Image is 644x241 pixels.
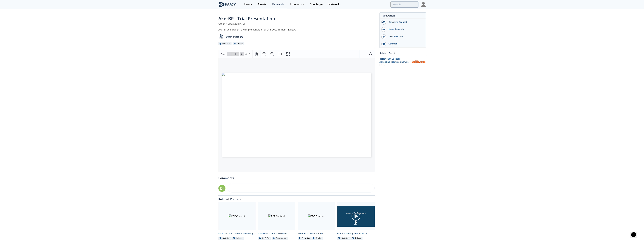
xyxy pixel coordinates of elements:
[380,14,426,19] div: Take Action
[218,28,375,31] div: AkerBP will present the implementation of DrillDocs in their rig fleet.
[386,35,424,38] div: Save Research
[337,237,351,240] div: Oil & Gas
[290,3,304,6] div: Innovators
[258,232,295,235] div: Dissolvable Chemical Diverter Innovators - Innovator Landscape
[337,206,375,227] img: Video Content
[412,60,426,63] img: DrillDocs
[386,21,424,24] div: Concierge Request
[298,237,311,240] div: Oil & Gas
[218,15,275,22] span: AkerBP - Trial Presentation
[258,237,271,240] div: Oil & Gas
[226,22,228,25] span: •
[379,50,426,56] div: Related Events
[296,202,336,240] a: PDF Content AkerBP - Trial Presentation Oil & Gas Drilling
[218,237,232,240] div: Oil & Gas
[386,28,424,31] div: Share Research
[217,202,257,240] a: PDF Content Real-Time Mud Cuttings Monitoring in Drilling Operations - Technology Landscape Oil &...
[244,3,252,6] div: Home
[218,185,225,192] div: DJ
[421,2,426,7] img: Profile
[379,57,426,66] a: Better Than Buckets: Advancing Hole Cleaning with DrillDocs’ Automated Cuttings Monitoring [DATE]...
[311,237,323,240] div: Drilling
[298,232,335,235] div: AkerBP - Trial Presentation
[226,35,243,38] p: Darcy Partners
[328,3,340,6] div: Network
[630,228,641,238] iframe: chat widget
[218,2,237,7] img: logo-wide.svg
[258,3,266,6] div: Events
[379,57,409,70] span: Better Than Buckets: Advancing Hole Cleaning with DrillDocs’ Automated Cuttings Monitoring
[232,237,244,240] div: Drilling
[218,22,375,25] div: Other Updated [DATE]
[351,237,363,240] div: Drilling
[390,1,419,8] input: Advanced Search
[351,212,361,221] img: play-chapters-gray.svg
[337,232,375,235] div: Event Recording - Better Than Buckets: Advancing Hole Cleaning with DrillDocs’ Automated Cuttings...
[218,232,256,235] div: Real-Time Mud Cuttings Monitoring in Drilling Operations - Technology Landscape
[272,3,284,6] div: Research
[336,202,376,240] a: Video Content Event Recording - Better Than Buckets: Advancing Hole Cleaning with DrillDocs’ Auto...
[233,42,244,45] div: Drilling
[218,174,375,180] div: Comments
[257,202,296,240] a: PDF Content Dissolvable Chemical Diverter Innovators - Innovator Landscape Oil & Gas Completions
[310,3,323,6] div: Concierge
[218,42,232,45] div: Oil & Gas
[386,42,424,45] div: Comment
[379,63,409,66] div: [DATE]
[218,196,375,201] div: Related Content
[272,237,288,240] div: Completions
